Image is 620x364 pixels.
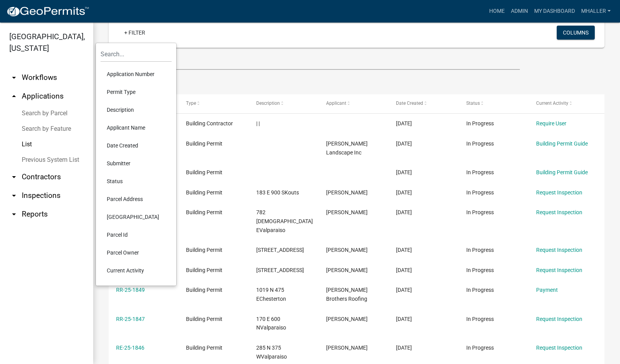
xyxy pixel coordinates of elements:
a: Request Inspection [536,345,582,351]
span: 285 N 375 WValparaiso [256,345,287,360]
span: Groen Landscape Inc [326,140,368,156]
a: Request Inspection [536,209,582,215]
a: Request Inspection [536,189,582,196]
span: 1019 N 475 EChesterton [256,287,286,302]
span: Building Permit [186,140,222,147]
a: Request Inspection [536,267,582,273]
li: Description [101,101,172,119]
span: 230 Abington StValparaiso [256,247,304,253]
span: In Progress [466,345,494,351]
span: Building Permit [186,345,222,351]
datatable-header-cell: Current Activity [529,94,599,113]
span: 183 E 900 SKouts [256,189,299,196]
span: 09/23/2025 [396,345,412,351]
span: Diane Robinson [326,316,368,322]
i: arrow_drop_down [9,73,19,82]
span: Building Permit [186,189,222,196]
a: Payment [536,287,558,293]
span: 170 E 600 NValparaiso [256,316,286,331]
span: Applicant [326,101,346,106]
a: My Dashboard [531,4,578,19]
span: In Progress [466,169,494,175]
span: In Progress [466,120,494,127]
li: Permit Type [101,83,172,101]
span: Damien Gass [326,345,368,351]
a: Admin [508,4,531,19]
a: Home [486,4,508,19]
span: Building Contractor [186,120,233,127]
span: In Progress [466,267,494,273]
span: 09/23/2025 [396,316,412,322]
button: Columns [557,26,595,40]
span: 09/23/2025 [396,287,412,293]
i: arrow_drop_down [9,210,19,219]
span: Tami Evans [326,189,368,196]
li: Parcel Address [101,190,172,208]
li: Application Number [101,65,172,83]
span: 09/23/2025 [396,267,412,273]
span: In Progress [466,316,494,322]
span: Building Permit [186,209,222,215]
li: Submitter [101,154,172,172]
span: 09/23/2025 [396,169,412,175]
span: Jeff Wesolowski [326,247,368,253]
li: Parcel Owner [101,244,172,262]
a: RR-25-1847 [116,316,145,322]
datatable-header-cell: Applicant [319,94,389,113]
span: John Kornacki [326,209,368,215]
li: Date Created [101,137,172,154]
li: Parcel Id [101,226,172,244]
a: Building Permit Guide [536,140,588,147]
li: Applicant Name [101,119,172,137]
span: Gluth Brothers Roofing [326,287,368,302]
span: In Progress [466,247,494,253]
datatable-header-cell: Status [458,94,528,113]
a: Building Permit Guide [536,169,588,175]
span: In Progress [466,287,494,293]
a: RR-25-1849 [116,287,145,293]
span: Description [256,101,280,106]
span: 314 Rubra CtValparaiso [256,267,304,273]
span: 09/23/2025 [396,189,412,196]
i: arrow_drop_down [9,191,19,200]
datatable-header-cell: Description [249,94,319,113]
span: Type [186,101,196,106]
span: 09/23/2025 [396,247,412,253]
span: Building Permit [186,267,222,273]
datatable-header-cell: Type [179,94,248,113]
a: Request Inspection [536,247,582,253]
span: Status [466,101,480,106]
span: Building Permit [186,316,222,322]
span: Building Permit [186,169,222,175]
a: + Filter [118,26,151,40]
span: 782 N 400 EValparaiso [256,209,313,233]
i: arrow_drop_down [9,172,19,182]
span: 09/23/2025 [396,140,412,147]
span: In Progress [466,209,494,215]
datatable-header-cell: Date Created [389,94,458,113]
span: In Progress [466,140,494,147]
li: Current Activity [101,262,172,279]
a: Request Inspection [536,316,582,322]
a: Require User [536,120,566,127]
span: | | [256,120,260,127]
span: Building Permit [186,247,222,253]
input: Search for applications [109,54,520,70]
span: In Progress [466,189,494,196]
span: 09/23/2025 [396,209,412,215]
span: Date Created [396,101,423,106]
a: mhaller [578,4,614,19]
li: Status [101,172,172,190]
span: Current Activity [536,101,568,106]
span: Building Permit [186,287,222,293]
li: [GEOGRAPHIC_DATA] [101,208,172,226]
input: Search... [101,46,172,62]
span: Jeff Wesolowski [326,267,368,273]
i: arrow_drop_up [9,92,19,101]
a: RE-25-1846 [116,345,144,351]
span: 09/23/2025 [396,120,412,127]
